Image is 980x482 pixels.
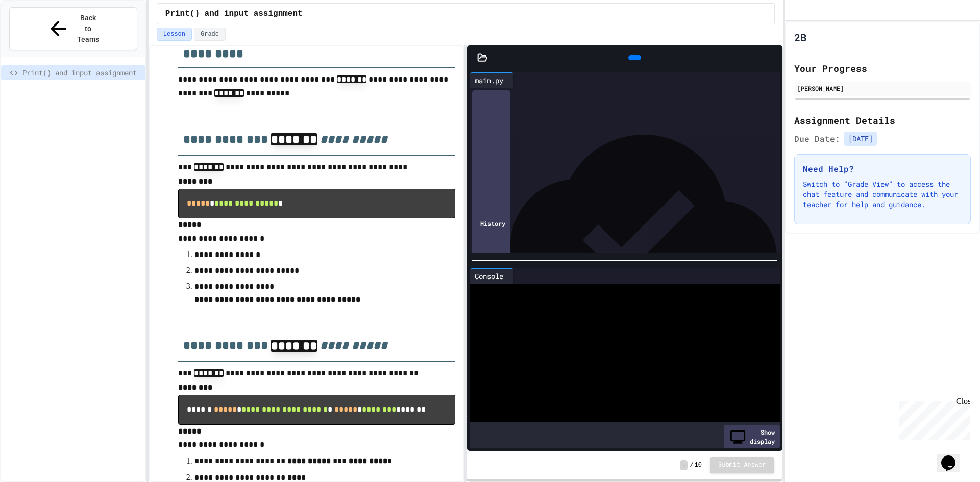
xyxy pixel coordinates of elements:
div: Console [470,271,508,282]
iframe: chat widget [937,441,970,472]
h2: Assignment Details [794,113,971,128]
button: Grade [194,28,226,41]
p: Switch to "Grade View" to access the chat feature and communicate with your teacher for help and ... [803,179,962,210]
div: main.py [470,75,508,86]
button: Submit Answer [710,457,774,473]
span: Submit Answer [718,461,766,469]
div: main.py [470,72,514,88]
span: Print() and input assignment [165,8,303,20]
div: Show display [724,425,780,448]
div: [PERSON_NAME] [797,84,968,93]
h1: 2B [794,30,806,44]
div: Chat with us now!Close [4,4,70,65]
span: 10 [695,461,702,469]
span: [DATE] [844,132,877,146]
span: Due Date: [794,133,840,145]
h3: Need Help? [803,163,962,175]
span: Back to Teams [76,13,100,45]
div: Console [470,268,514,284]
span: Print() and input assignment [22,67,141,78]
span: / [690,461,693,469]
iframe: chat widget [895,397,970,440]
div: History [472,90,510,357]
h2: Your Progress [794,61,971,75]
span: - [680,460,688,470]
button: Lesson [157,28,192,41]
button: Back to Teams [9,7,137,50]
